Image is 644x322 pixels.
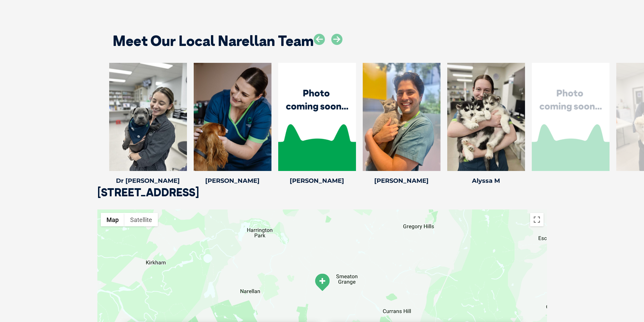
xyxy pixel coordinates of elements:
h4: [PERSON_NAME] [363,178,440,184]
button: Show street map [101,213,124,226]
h4: [PERSON_NAME] [278,178,356,184]
h2: Meet Our Local Narellan Team [113,34,314,48]
button: Toggle fullscreen view [530,213,544,226]
h4: [PERSON_NAME] [194,178,271,184]
button: Show satellite imagery [124,213,158,226]
h4: Dr [PERSON_NAME] [109,178,187,184]
h4: Alyssa M [447,178,525,184]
